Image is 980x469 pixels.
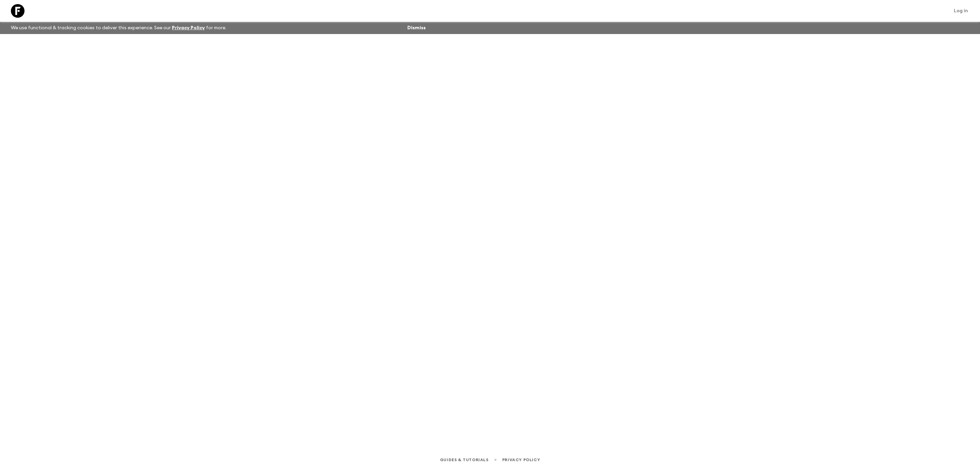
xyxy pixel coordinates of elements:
[8,22,229,34] p: We use functional & tracking cookies to deliver this experience. See our for more.
[502,456,540,464] a: Privacy Policy
[172,26,205,30] a: Privacy Policy
[406,23,427,33] button: Dismiss
[440,456,489,464] a: Guides & Tutorials
[950,6,972,16] a: Log in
